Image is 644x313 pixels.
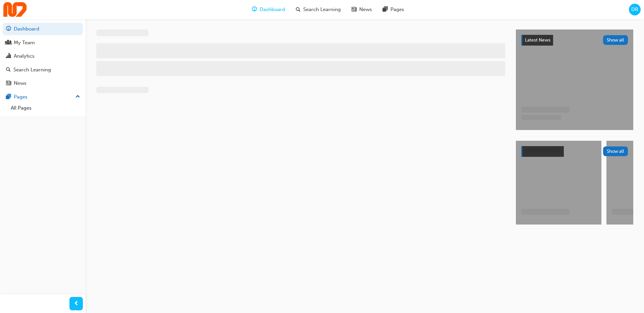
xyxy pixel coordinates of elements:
[3,77,83,89] a: News
[525,37,550,43] span: Latest News
[521,146,628,157] a: Show all
[3,21,83,91] button: DashboardMy TeamAnalyticsSearch LearningNews
[6,94,11,100] span: pages-icon
[521,35,628,46] a: Latest NewsShow all
[75,92,80,101] span: up-icon
[6,40,11,46] span: people-icon
[8,103,83,113] a: All Pages
[6,67,11,73] span: search-icon
[6,80,11,86] span: news-icon
[603,35,628,45] button: Show all
[74,300,79,308] span: prev-icon
[3,91,83,103] button: Pages
[603,146,628,156] button: Show all
[359,6,372,13] span: News
[247,3,290,16] a: guage-iconDashboard
[252,5,257,14] span: guage-icon
[383,5,388,14] span: pages-icon
[6,53,11,59] span: chart-icon
[303,6,341,13] span: Search Learning
[631,6,638,13] span: DR
[346,3,377,16] a: news-iconNews
[14,79,26,87] div: News
[260,6,285,13] span: Dashboard
[290,3,346,16] a: search-iconSearch Learning
[6,26,11,32] span: guage-icon
[629,4,641,15] button: DR
[14,39,35,47] div: My Team
[352,5,357,14] span: news-icon
[14,93,28,101] div: Pages
[3,50,83,62] a: Analytics
[14,52,35,60] div: Analytics
[390,6,404,13] span: Pages
[3,23,83,35] a: Dashboard
[13,66,51,74] div: Search Learning
[3,37,83,49] a: My Team
[3,2,27,17] img: Trak
[3,64,83,76] a: Search Learning
[296,5,301,14] span: search-icon
[377,3,410,16] a: pages-iconPages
